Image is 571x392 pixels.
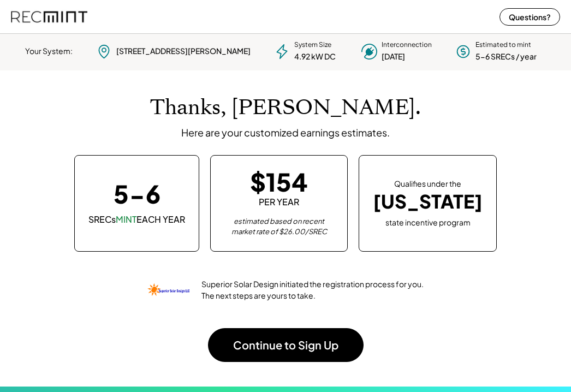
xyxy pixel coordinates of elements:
[114,181,160,206] div: 5-6
[181,126,390,139] div: Here are your customized earnings estimates.
[250,169,308,194] div: $154
[150,95,421,121] h1: Thanks, [PERSON_NAME].
[475,40,531,50] div: Estimated to mint
[382,40,432,50] div: Interconnection
[373,191,483,213] div: [US_STATE]
[385,216,471,228] div: state incentive program
[382,51,405,62] div: [DATE]
[394,179,461,189] div: Qualifies under the
[499,8,560,26] button: Questions?
[147,268,191,312] img: Superior-Solar-Design-Logo.png
[201,278,425,301] div: Superior Solar Design initiated the registration process for you. The next steps are yours to take.
[294,40,331,50] div: System Size
[208,328,364,362] button: Continue to Sign Up
[88,213,185,225] div: SRECs EACH YEAR
[25,46,73,57] div: Your System:
[116,46,251,57] div: [STREET_ADDRESS][PERSON_NAME]
[11,2,87,31] img: recmint-logotype%403x%20%281%29.jpeg
[116,213,136,225] font: MINT
[224,216,334,237] div: estimated based on recent market rate of $26.00/SREC
[294,51,336,62] div: 4.92 kW DC
[259,196,299,208] div: PER YEAR
[475,51,537,62] div: 5-6 SRECs / year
